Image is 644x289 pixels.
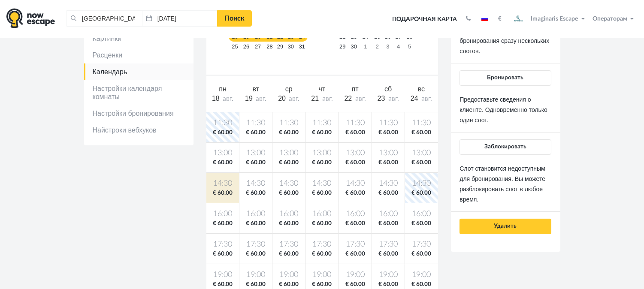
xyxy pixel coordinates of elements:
[341,148,370,159] span: 13:00
[278,95,286,102] span: 20
[307,118,336,129] span: 11:30
[223,95,233,102] span: авг.
[407,220,436,228] span: € 60.00
[274,189,303,197] span: € 60.00
[241,148,270,159] span: 13:00
[407,280,436,289] span: € 60.00
[84,30,194,47] a: Картинки
[274,178,303,189] span: 14:30
[355,95,366,102] span: авг.
[378,95,385,102] span: 23
[341,159,370,167] span: € 60.00
[241,129,270,137] span: € 60.00
[208,280,238,289] span: € 60.00
[84,63,194,80] a: Календарь
[229,42,241,51] a: 25
[67,10,142,27] input: Город или название квеста
[208,189,238,197] span: € 60.00
[374,220,403,228] span: € 60.00
[388,95,399,102] span: авг.
[345,95,352,102] span: 22
[341,280,370,289] span: € 60.00
[374,189,403,197] span: € 60.00
[407,159,436,167] span: € 60.00
[6,8,55,28] img: logo
[274,270,303,280] span: 19:00
[407,250,436,258] span: € 60.00
[241,239,270,250] span: 17:30
[374,148,403,159] span: 13:00
[531,14,578,22] span: Imaginaris Escape
[217,10,252,27] a: Поиск
[241,178,270,189] span: 14:30
[307,178,336,189] span: 14:30
[212,95,220,102] span: 18
[460,94,551,125] p: Предоставьте сведения о клиенте. Одновременно только один слот.
[389,10,460,29] a: Подарочная карта
[460,163,551,205] p: Слот становится недоступным для бронирования. Вы можете разблокировать слот в любое время.
[341,250,370,258] span: € 60.00
[289,95,299,102] span: авг.
[208,159,238,167] span: € 60.00
[336,42,348,51] a: 29
[274,250,303,258] span: € 60.00
[593,16,627,22] span: Операторам
[84,122,194,138] a: Найстроки вебхуков
[374,270,403,280] span: 19:00
[407,189,436,197] span: € 60.00
[208,239,238,250] span: 17:30
[208,129,238,137] span: € 60.00
[374,250,403,258] span: € 60.00
[484,144,526,150] span: Заблокировать
[84,105,194,122] a: Настройки бронирования
[275,42,285,51] a: 29
[307,209,336,220] span: 16:00
[341,129,370,137] span: € 60.00
[307,189,336,197] span: € 60.00
[274,118,303,129] span: 11:30
[341,189,370,197] span: € 60.00
[307,239,336,250] span: 17:30
[393,42,404,51] a: 4
[494,223,517,229] span: Удалить
[296,42,308,51] a: 31
[256,95,266,102] span: авг.
[590,15,638,23] button: Операторам
[208,178,238,189] span: 14:30
[322,95,333,102] span: авг.
[241,189,270,197] span: € 60.00
[274,129,303,137] span: € 60.00
[208,118,238,129] span: 11:30
[407,178,436,189] span: 14:30
[307,148,336,159] span: 13:00
[219,85,227,93] span: пн
[348,42,359,51] a: 30
[404,42,415,51] a: 5
[407,239,436,250] span: 17:30
[341,118,370,129] span: 11:30
[341,178,370,189] span: 14:30
[374,178,403,189] span: 14:30
[341,220,370,228] span: € 60.00
[285,85,293,93] span: ср
[508,10,589,27] button: Imaginaris Escape
[374,239,403,250] span: 17:30
[274,220,303,228] span: € 60.00
[251,42,264,51] a: 27
[307,250,336,258] span: € 60.00
[274,209,303,220] span: 16:00
[341,270,370,280] span: 19:00
[241,280,270,289] span: € 60.00
[374,118,403,129] span: 11:30
[421,95,432,102] span: авг.
[372,42,383,51] a: 2
[374,129,403,137] span: € 60.00
[84,47,194,63] a: Расценки
[274,148,303,159] span: 13:00
[142,10,218,27] input: Дата
[411,95,418,102] span: 24
[245,95,253,102] span: 19
[418,85,425,93] span: вс
[252,85,259,93] span: вт
[460,70,551,86] button: Бронировать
